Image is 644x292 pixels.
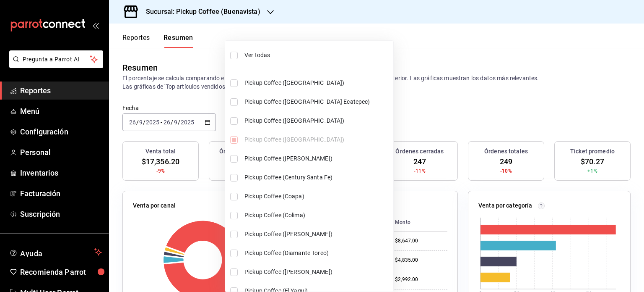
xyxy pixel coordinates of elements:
[244,211,390,220] span: Pickup Coffee (Colima)
[244,192,390,201] span: Pickup Coffee (Coapa)
[244,230,390,239] span: Pickup Coffee ([PERSON_NAME])
[244,268,390,276] span: Pickup Coffee ([PERSON_NAME])
[244,173,390,182] span: Pickup Coffee (Century Santa Fe)
[244,51,390,60] span: Ver todas
[244,116,390,125] span: Pickup Coffee ([GEOGRAPHIC_DATA])
[244,97,390,106] span: Pickup Coffee ([GEOGRAPHIC_DATA] Ecatepec)
[244,249,390,258] span: Pickup Coffee (Diamante Toreo)
[244,154,390,163] span: Pickup Coffee ([PERSON_NAME])
[244,79,390,87] span: Pickup Coffee ([GEOGRAPHIC_DATA])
